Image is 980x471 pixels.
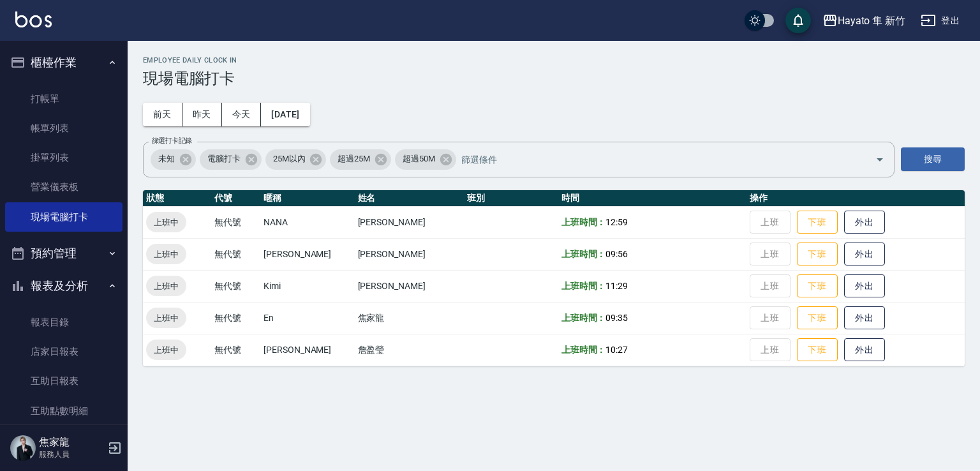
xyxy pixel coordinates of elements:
div: 超過25M [330,149,391,170]
th: 狀態 [143,190,211,207]
td: Kimi [260,270,355,302]
button: save [785,8,811,33]
div: Hayato 隼 新竹 [838,13,905,29]
button: 登出 [916,9,965,33]
button: 櫃檯作業 [5,46,122,79]
td: En [260,302,355,334]
button: 下班 [797,338,838,362]
span: 電腦打卡 [200,153,248,165]
td: NANA [260,206,355,238]
span: 25M以內 [265,153,313,165]
td: [PERSON_NAME] [355,206,464,238]
td: [PERSON_NAME] [260,334,355,366]
a: 互助點數明細 [5,396,122,426]
td: 詹盈瑩 [355,334,464,366]
p: 服務人員 [39,449,104,460]
span: 09:56 [605,249,628,259]
td: 無代號 [211,334,260,366]
button: 下班 [797,274,838,298]
b: 上班時間： [561,281,606,291]
b: 上班時間： [561,217,606,227]
button: 外出 [844,211,885,234]
input: 篩選條件 [458,148,853,170]
button: Hayato 隼 新竹 [817,8,910,34]
a: 現場電腦打卡 [5,202,122,232]
a: 互助日報表 [5,366,122,396]
a: 報表目錄 [5,308,122,337]
h5: 焦家龍 [39,436,104,449]
button: 下班 [797,243,838,266]
td: 無代號 [211,238,260,270]
span: 上班中 [146,248,186,261]
span: 10:27 [605,345,628,355]
span: 上班中 [146,343,186,357]
span: 12:59 [605,217,628,227]
a: 帳單列表 [5,114,122,143]
th: 姓名 [355,190,464,207]
div: 25M以內 [265,149,327,170]
td: [PERSON_NAME] [260,238,355,270]
div: 電腦打卡 [200,149,262,170]
div: 超過50M [395,149,456,170]
span: 上班中 [146,311,186,325]
button: [DATE] [261,103,309,126]
th: 代號 [211,190,260,207]
a: 掛單列表 [5,143,122,172]
td: [PERSON_NAME] [355,270,464,302]
span: 上班中 [146,216,186,229]
span: 超過50M [395,153,443,165]
span: 上班中 [146,280,186,293]
td: [PERSON_NAME] [355,238,464,270]
th: 班別 [464,190,558,207]
button: 搜尋 [901,147,965,171]
button: 報表及分析 [5,269,122,303]
button: 外出 [844,306,885,330]
b: 上班時間： [561,345,606,355]
button: 下班 [797,211,838,234]
label: 篩選打卡記錄 [152,136,192,146]
button: 昨天 [182,103,222,126]
button: 今天 [222,103,262,126]
span: 超過25M [330,153,378,165]
td: 無代號 [211,206,260,238]
a: 打帳單 [5,84,122,114]
th: 操作 [746,190,965,207]
b: 上班時間： [561,249,606,259]
span: 09:35 [605,313,628,323]
button: 下班 [797,306,838,330]
button: 前天 [143,103,182,126]
span: 未知 [151,153,182,165]
a: 營業儀表板 [5,172,122,202]
button: Open [870,149,890,170]
th: 時間 [558,190,746,207]
a: 店家日報表 [5,337,122,366]
button: 外出 [844,338,885,362]
div: 未知 [151,149,196,170]
button: 外出 [844,274,885,298]
td: 焦家龍 [355,302,464,334]
h2: Employee Daily Clock In [143,56,965,64]
img: Logo [15,11,52,27]
b: 上班時間： [561,313,606,323]
span: 11:29 [605,281,628,291]
button: 預約管理 [5,237,122,270]
button: 外出 [844,243,885,266]
h3: 現場電腦打卡 [143,70,965,87]
th: 暱稱 [260,190,355,207]
td: 無代號 [211,270,260,302]
img: Person [10,435,36,461]
td: 無代號 [211,302,260,334]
